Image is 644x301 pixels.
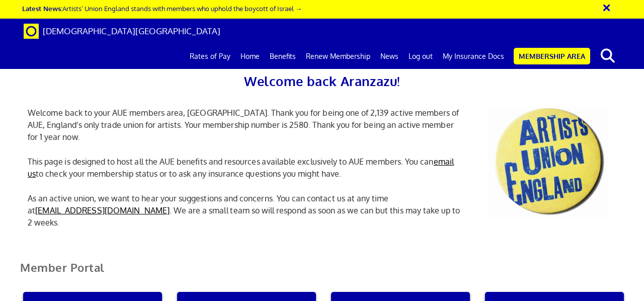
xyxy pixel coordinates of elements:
[16,19,228,44] a: Brand [DEMOGRAPHIC_DATA][GEOGRAPHIC_DATA]
[35,205,170,215] a: [EMAIL_ADDRESS][DOMAIN_NAME]
[592,45,623,66] button: search
[438,44,509,69] a: My Insurance Docs
[20,70,624,92] h2: Welcome back Aranzazu!
[404,44,438,69] a: Log out
[22,4,62,13] strong: Latest News:
[265,44,301,69] a: Benefits
[20,156,473,180] p: This page is designed to host all the AUE benefits and resources available exclusively to AUE mem...
[375,44,404,69] a: News
[185,44,235,69] a: Rates of Pay
[13,261,631,286] h2: Member Portal
[20,192,473,229] p: As an active union, we want to hear your suggestions and concerns. You can contact us at any time...
[20,107,473,143] p: Welcome back to your AUE members area, [GEOGRAPHIC_DATA]. Thank you for being one of 2,139 active...
[514,48,590,64] a: Membership Area
[235,44,265,69] a: Home
[43,26,220,36] span: [DEMOGRAPHIC_DATA][GEOGRAPHIC_DATA]
[22,4,302,13] a: Latest News:Artists’ Union England stands with members who uphold the boycott of Israel →
[301,44,375,69] a: Renew Membership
